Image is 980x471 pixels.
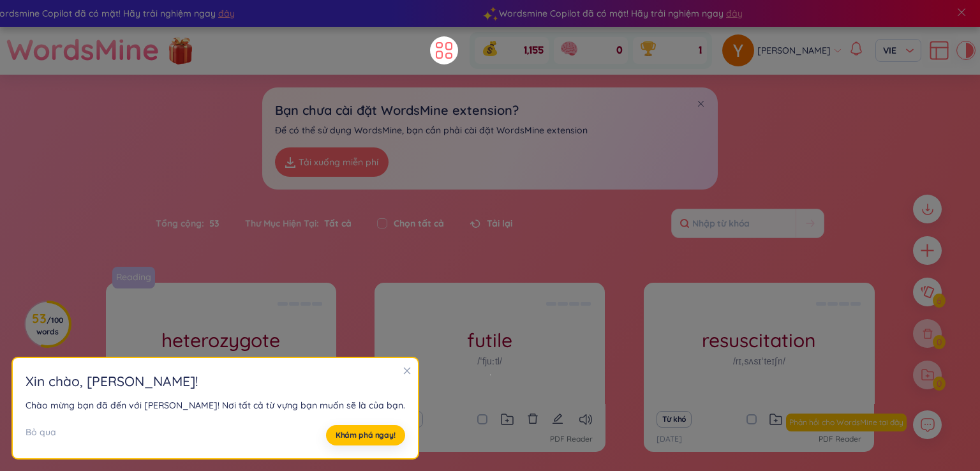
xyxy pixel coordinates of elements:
[732,354,785,368] h1: /rɪˌsʌsɪˈteɪʃn/
[550,433,593,445] a: PDF Reader
[319,218,352,229] span: Tất cả
[657,411,692,428] button: Từ khó
[919,243,935,258] span: plus
[527,410,538,428] button: delete
[487,216,512,230] span: Tải lại
[275,147,389,177] a: Tải xuống miễn phí
[644,329,874,352] h1: resuscitation
[275,123,705,137] p: Để có thể sử dụng WordsMine, bạn cần phải cài đặt WordsMine extension
[168,31,193,69] img: flashSalesIcon.a7f4f837.png
[336,430,396,440] span: Khám phá ngay!
[112,267,160,288] a: Reading
[156,210,232,237] div: Tổng cộng :
[672,209,796,237] input: Nhập từ khóa
[552,410,563,428] button: edit
[204,216,219,230] span: 53
[403,366,412,375] span: close
[527,413,538,424] span: delete
[524,43,544,57] span: 1,155
[32,313,63,336] h3: 53
[722,34,757,66] a: avatar
[375,329,605,352] h1: futile
[552,413,563,424] span: edit
[616,43,623,57] span: 0
[394,216,444,230] label: Chọn tất cả
[722,34,754,66] img: avatar
[478,354,503,368] h1: /ˈfjuːtl/
[6,27,160,72] a: WordsMine
[726,6,743,20] span: đây
[820,410,832,428] button: edit
[883,44,914,57] span: VIE
[232,210,364,237] div: Thư Mục Hiện Tại :
[218,6,235,20] span: đây
[796,410,807,428] button: delete
[275,100,705,120] h2: Bạn chưa cài đặt WordsMine extension?
[699,43,702,57] span: 1
[757,43,831,57] span: [PERSON_NAME]
[36,315,63,336] span: / 100 words
[111,271,156,283] a: Reading
[26,425,56,445] div: Bỏ qua
[186,354,256,368] h1: /ˌhetərəˈzaɪɡəʊt/
[326,425,405,445] button: Khám phá ngay!
[26,398,405,412] div: Chào mừng bạn đã đến với [PERSON_NAME]! Nơi tất cả từ vựng bạn muốn sẽ là của bạn.
[26,371,405,392] h2: Xin chào , [PERSON_NAME] !
[657,433,682,445] p: [DATE]
[819,433,861,445] a: PDF Reader
[106,329,336,352] h1: heterozygote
